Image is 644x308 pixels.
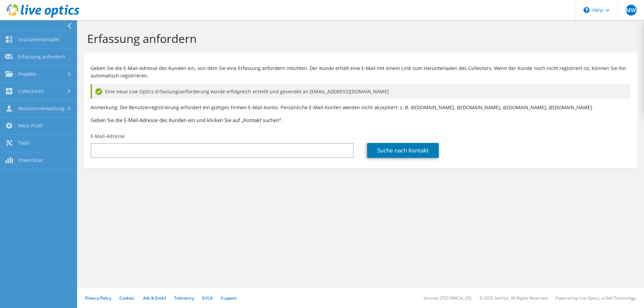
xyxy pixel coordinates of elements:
a: Telemetry [174,295,194,301]
a: Support [221,295,237,301]
h1: Erfassung anfordern [87,31,630,46]
a: EULA [202,295,213,301]
li: Powered by Live Optics, a Dell Technology [555,295,636,301]
p: Geben Sie die E-Mail-Adresse des Kunden ein, von dem Sie eine Erfassung anfordern möchten. Der Ku... [91,65,630,79]
svg: \n [583,7,590,13]
li: © 2025 Dell Inc. All Rights Reserved [479,295,547,301]
a: Ads & Email [143,295,166,301]
p: Anmerkung: Die Benutzerregistrierung erfordert ein gültiges Firmen-E-Mail-Konto. Persönliche E-Ma... [91,104,630,111]
a: Privacy Policy [85,295,111,301]
span: Eine neue Live Optics-Erfassungsanforderung wurde erfolgreich erstellt und gesendet an [EMAIL_ADD... [105,88,389,95]
a: Suche nach Kontakt [367,143,439,158]
span: MW [626,5,637,16]
h3: Geben Sie die E-Mail-Adresse des Kunden ein und klicken Sie auf „Kontakt suchen“. [91,116,630,124]
label: E-Mail-Adresse [91,133,125,140]
a: Cookies [119,295,135,301]
li: Version: [TECHNICAL_ID] [424,295,471,301]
